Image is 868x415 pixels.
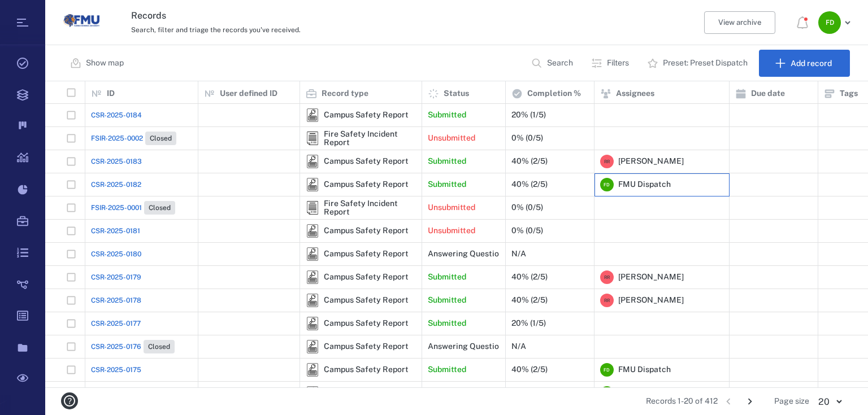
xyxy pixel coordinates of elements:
div: Campus Safety Report [324,365,409,374]
a: CSR-2025-0184 [91,110,142,120]
div: Campus Safety Report [306,108,319,122]
nav: pagination navigation [718,392,761,410]
img: icon Campus Safety Report [306,247,319,261]
p: Due date [751,88,785,99]
p: Status [444,88,469,99]
p: Record type [322,88,368,99]
p: Submitted [428,364,466,375]
img: icon Campus Safety Report [306,108,319,122]
p: Unsubmitted [428,202,475,213]
div: Fire Safety Incident Report [306,201,319,215]
div: 0% (0/5) [511,203,543,212]
div: 0% (0/5) [511,134,543,142]
span: Page size [774,396,809,407]
div: 40% (2/5) [511,365,548,374]
div: Fire Safety Incident Report [324,199,416,217]
img: Florida Memorial University logo [63,3,99,39]
div: Campus Safety Report [306,317,319,330]
p: Completion % [527,88,581,99]
div: F D [600,386,614,400]
p: Answering Questions [428,341,507,352]
a: FSIR-2025-0002Closed [91,132,176,145]
div: R R [600,270,614,284]
img: icon Campus Safety Report [306,340,319,353]
div: R R [600,294,614,307]
div: Campus Safety Report [324,180,409,189]
p: Show map [86,58,124,69]
a: CSR-2025-0178 [91,295,141,305]
span: Records 1-20 of 412 [646,396,718,407]
img: icon Fire Safety Incident Report [306,132,319,145]
button: View archive [704,11,775,34]
button: FD [818,11,854,34]
span: FSIR-2025-0001 [91,203,142,213]
img: icon Campus Safety Report [306,224,319,238]
div: R R [600,155,614,168]
div: 40% (2/5) [511,296,548,304]
div: Campus Safety Report [324,157,409,165]
p: ID [107,88,115,99]
p: Search [547,58,573,69]
span: Help [25,8,49,18]
img: icon Campus Safety Report [306,155,319,168]
p: User defined ID [220,88,277,99]
span: [PERSON_NAME] [618,272,684,283]
div: N/A [511,342,526,351]
div: F D [818,11,841,34]
div: Campus Safety Report [306,294,319,307]
div: Campus Safety Report [324,250,409,258]
button: Filters [584,50,638,77]
a: CSR-2025-0175 [91,365,141,375]
span: [PERSON_NAME] [618,156,684,167]
p: Submitted [428,318,466,329]
div: 40% (2/5) [511,157,548,165]
div: Campus Safety Report [306,247,319,261]
div: Campus Safety Report [324,273,409,281]
div: Campus Safety Report [306,224,319,238]
div: Campus Safety Report [324,296,409,304]
span: Closed [146,203,173,213]
span: Closed [147,134,174,143]
div: Campus Safety Report [324,111,409,119]
p: Filters [607,58,629,69]
span: CSR-2025-0177 [91,318,141,329]
div: 40% (2/5) [511,273,548,281]
span: Search, filter and triage the records you've received. [131,26,301,34]
p: Answering Questions [428,248,507,260]
p: Submitted [428,295,466,306]
div: 20% (1/5) [511,319,546,327]
span: [PERSON_NAME] [618,295,684,306]
button: Preset: Preset Dispatch [640,50,757,77]
div: 0% (0/5) [511,226,543,235]
a: CSR-2025-0183 [91,156,142,167]
p: Assignees [616,88,654,99]
img: icon Fire Safety Incident Report [306,201,319,215]
button: help [57,388,83,414]
p: Submitted [428,110,466,121]
img: icon Campus Safety Report [306,294,319,307]
div: 20 [809,395,850,408]
a: CSR-2025-0180 [91,249,141,259]
a: CSR-2025-0181 [91,226,140,236]
a: CSR-2025-0182 [91,180,141,190]
div: Campus Safety Report [324,342,409,351]
img: icon Campus Safety Report [306,386,319,400]
div: N/A [511,250,526,258]
img: icon Campus Safety Report [306,317,319,330]
div: Fire Safety Incident Report [324,130,416,147]
p: Unsubmitted [428,225,475,237]
h3: Records [131,9,573,23]
div: F D [600,178,614,191]
button: Search [524,50,582,77]
p: Unsubmitted [428,133,475,144]
span: FMU Dispatch [618,364,671,375]
p: Submitted [428,179,466,190]
div: Campus Safety Report [306,363,319,377]
div: Campus Safety Report [324,226,409,235]
img: icon Campus Safety Report [306,178,319,191]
